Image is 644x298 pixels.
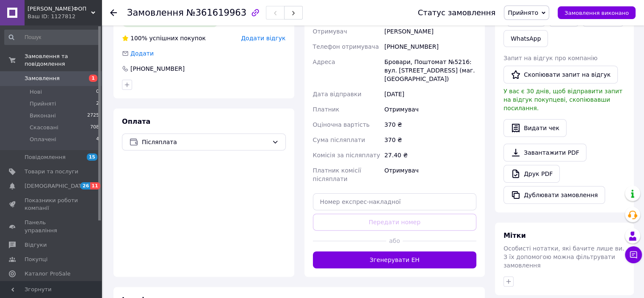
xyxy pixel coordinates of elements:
[25,153,66,161] span: Повідомлення
[383,24,478,39] div: [PERSON_NAME]
[122,34,206,42] div: успішних покупок
[241,35,285,42] span: Додати відгук
[503,245,624,269] span: Особисті нотатки, які бачите лише ви. З їх допомогою можна фільтрувати замовлення
[383,148,478,163] div: 27.40 ₴
[383,39,478,54] div: [PHONE_NUMBER]
[186,8,246,18] span: №361619963
[313,136,365,143] span: Сума післяплати
[313,43,379,50] span: Телефон отримувача
[90,124,99,131] span: 708
[28,13,102,20] div: Ваш ID: 1127812
[503,66,618,84] button: Скопіювати запит на відгук
[383,102,478,117] div: Отримувач
[25,197,78,212] span: Показники роботи компанії
[503,165,560,183] a: Друк PDF
[383,54,478,86] div: Бровари, Поштомат №5216: вул. [STREET_ADDRESS] (маг. [GEOGRAPHIC_DATA])
[30,124,58,131] span: Скасовані
[503,231,526,240] span: Мітки
[313,121,370,128] span: Оціночна вартість
[313,167,361,182] span: Платник комісії післяплати
[30,112,56,120] span: Виконані
[418,8,496,17] div: Статус замовлення
[89,75,97,82] span: 1
[503,55,597,61] span: Запит на відгук про компанію
[313,28,347,35] span: Отримувач
[503,119,567,137] button: Видати чек
[386,237,403,245] span: або
[503,30,548,47] a: WhatsApp
[25,168,78,175] span: Товари та послуги
[25,270,70,278] span: Каталог ProSale
[30,88,42,96] span: Нові
[558,6,636,19] button: Замовлення виконано
[313,193,477,210] input: Номер експрес-накладної
[25,219,78,234] span: Панель управління
[508,9,538,16] span: Прийнято
[313,251,477,268] button: Згенерувати ЕН
[127,8,184,18] span: Замовлення
[142,137,268,147] span: Післяплата
[564,10,629,16] span: Замовлення виконано
[313,91,362,97] span: Дата відправки
[25,75,60,82] span: Замовлення
[130,64,185,73] div: [PHONE_NUMBER]
[110,8,117,17] div: Повернутися назад
[90,182,100,189] span: 11
[30,100,56,108] span: Прийняті
[28,5,91,13] span: Мальченко І.П.ФОП
[383,132,478,148] div: 370 ₴
[130,35,147,42] span: 100%
[87,153,97,161] span: 15
[96,136,99,143] span: 4
[30,136,56,143] span: Оплачені
[25,182,87,190] span: [DEMOGRAPHIC_DATA]
[503,144,586,162] a: Завантажити PDF
[625,246,642,263] button: Чат з покупцем
[383,86,478,102] div: [DATE]
[313,152,380,159] span: Комісія за післяплату
[96,88,99,96] span: 0
[503,88,622,111] span: У вас є 30 днів, щоб відправити запит на відгук покупцеві, скопіювавши посилання.
[503,186,605,204] button: Дублювати замовлення
[383,163,478,187] div: Отримувач
[87,112,99,120] span: 2725
[313,106,340,113] span: Платник
[383,117,478,132] div: 370 ₴
[4,30,100,45] input: Пошук
[25,256,47,263] span: Покупці
[313,58,335,65] span: Адреса
[80,182,90,189] span: 26
[25,241,47,249] span: Відгуки
[25,53,102,68] span: Замовлення та повідомлення
[130,50,154,57] span: Додати
[96,100,99,108] span: 2
[122,117,150,125] span: Оплата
